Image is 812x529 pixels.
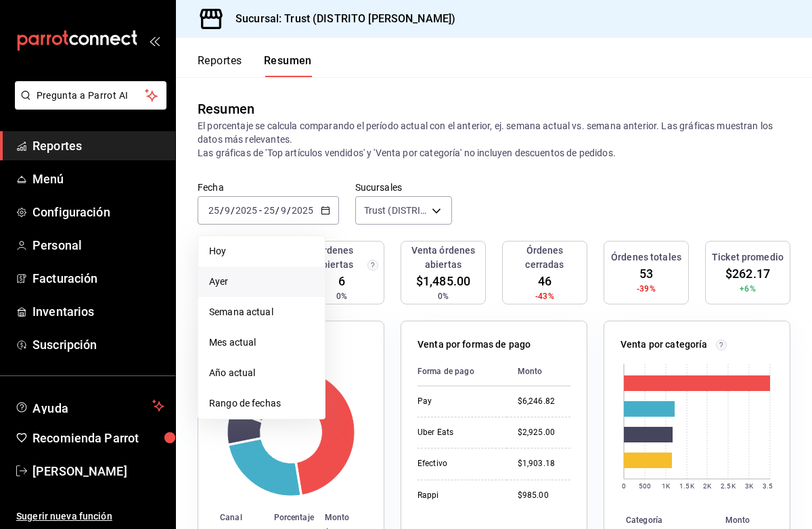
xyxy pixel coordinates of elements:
h3: Venta órdenes abiertas [407,244,480,272]
h3: Órdenes totales [611,250,681,264]
span: Sugerir nueva función [16,509,164,524]
span: 46 [538,272,551,290]
div: navigation tabs [198,54,312,77]
text: 3K [745,482,754,490]
span: / [231,205,235,216]
span: Mes actual [209,336,314,350]
span: Ayer [209,275,314,289]
span: - [259,205,262,216]
text: 1.5K [679,482,694,490]
span: Menú [32,170,164,188]
input: -- [280,205,287,216]
button: Resumen [264,54,312,77]
th: Monto [507,357,570,386]
text: 500 [639,482,651,490]
div: $1,903.18 [518,458,570,469]
h3: Sucursal: Trust (DISTRITO [PERSON_NAME]) [225,11,455,27]
div: Efectivo [418,458,496,469]
span: Semana actual [209,305,314,319]
span: 0% [438,290,449,302]
label: Sucursales [355,183,452,192]
text: 0 [622,482,626,490]
span: $262.17 [725,264,770,283]
div: Rappi [418,490,496,501]
th: Forma de pago [418,357,507,386]
div: $2,925.00 [518,427,570,438]
th: Monto [319,510,384,525]
span: -39% [637,283,656,295]
label: Fecha [198,183,339,192]
div: Uber Eats [418,427,496,438]
span: / [275,205,279,216]
input: ---- [235,205,258,216]
span: Rango de fechas [209,396,314,411]
input: -- [208,205,220,216]
p: Venta por categoría [621,338,708,352]
text: 2K [703,482,712,490]
th: Monto [720,513,790,528]
h3: Órdenes cerradas [508,244,581,272]
span: Ayuda [32,398,147,414]
button: Pregunta a Parrot AI [15,81,166,110]
span: -43% [535,290,554,302]
input: ---- [291,205,314,216]
text: 3.5K [763,482,777,490]
p: Venta por formas de pago [418,338,531,352]
span: Recomienda Parrot [32,429,164,447]
span: [PERSON_NAME] [32,462,164,480]
h3: Ticket promedio [712,250,784,264]
h3: Órdenes abiertas [305,244,365,272]
span: 6 [338,272,345,290]
input: -- [263,205,275,216]
th: Porcentaje [269,510,319,525]
span: +6% [740,283,755,295]
span: Suscripción [32,336,164,354]
div: $6,246.82 [518,396,570,407]
span: 0% [336,290,347,302]
span: Hoy [209,244,314,258]
input: -- [224,205,231,216]
span: Pregunta a Parrot AI [37,89,145,103]
span: 53 [639,264,653,283]
span: Año actual [209,366,314,380]
button: open_drawer_menu [149,35,160,46]
span: / [220,205,224,216]
span: Personal [32,236,164,254]
span: Reportes [32,137,164,155]
button: Reportes [198,54,242,77]
span: Facturación [32,269,164,287]
span: Configuración [32,203,164,221]
th: Canal [198,510,269,525]
text: 1K [662,482,671,490]
span: Trust (DISTRITO [PERSON_NAME]) [364,204,427,217]
span: Inventarios [32,302,164,321]
p: El porcentaje se calcula comparando el período actual con el anterior, ej. semana actual vs. sema... [198,119,790,160]
span: $1,485.00 [416,272,470,290]
th: Categoría [604,513,720,528]
text: 2.5K [721,482,736,490]
span: / [287,205,291,216]
a: Pregunta a Parrot AI [9,98,166,112]
div: Pay [418,396,496,407]
div: $985.00 [518,490,570,501]
div: Resumen [198,99,254,119]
